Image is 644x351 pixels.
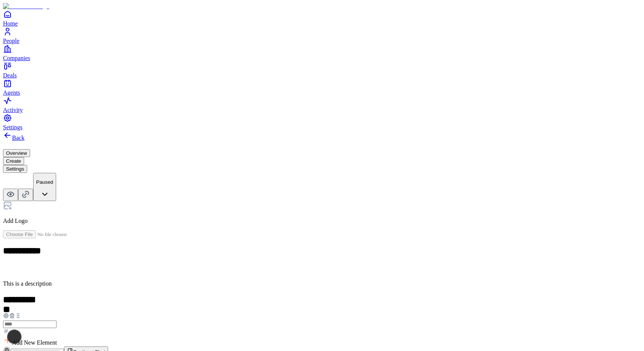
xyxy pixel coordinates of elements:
[3,79,641,96] a: Agents
[3,10,641,27] a: Home
[3,280,641,287] p: This is a description
[3,135,24,141] a: Back
[3,72,17,79] span: Deals
[3,165,27,173] button: Settings
[12,339,57,346] span: Add New Element
[3,38,20,44] span: People
[3,124,23,130] span: Settings
[3,27,641,44] a: People
[3,157,24,165] button: Create
[3,44,641,61] a: Companies
[3,89,20,96] span: Agents
[3,113,641,130] a: Settings
[3,20,18,27] span: Home
[3,96,641,113] a: Activity
[3,107,23,113] span: Activity
[3,218,641,224] p: Add Logo
[3,55,30,61] span: Companies
[3,149,30,157] button: Overview
[3,62,641,79] a: Deals
[3,3,49,10] img: Item Brain Logo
